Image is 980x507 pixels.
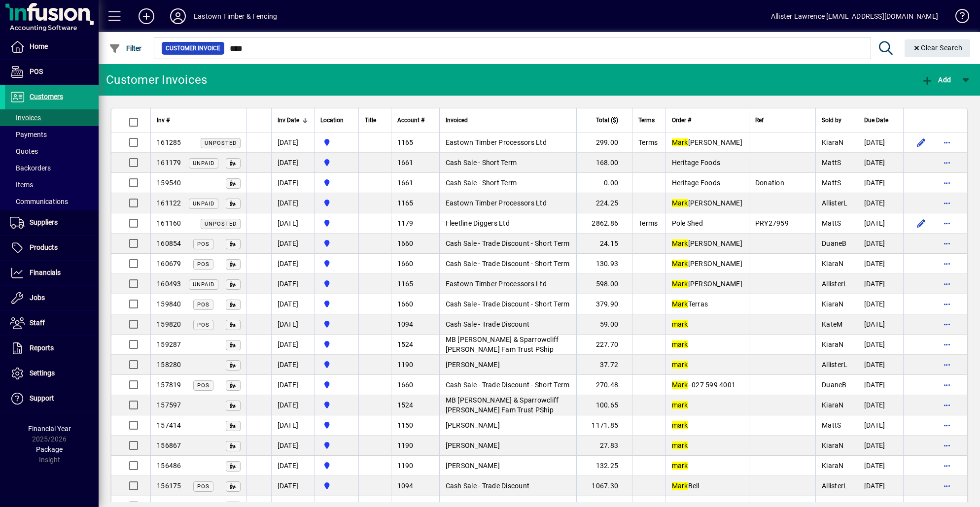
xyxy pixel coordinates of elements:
span: KiaraN [822,138,844,146]
span: Communications [10,198,68,205]
button: More options [939,397,955,413]
span: POS [197,322,210,328]
span: Inv Date [278,115,299,126]
td: [DATE] [858,476,903,496]
span: Cash Sale - Trade Discount - Short Term [446,260,570,268]
a: Financials [5,261,99,285]
span: KiaraN [822,401,844,409]
span: Reports [30,344,54,352]
div: Sold by [822,115,852,126]
span: AllisterL [822,199,847,207]
span: Cash Sale - Short Term [446,179,517,187]
span: DuaneB [822,239,847,247]
span: Home [30,42,48,50]
span: PRY27959 [755,219,789,227]
span: Terras [672,300,708,308]
span: Cash Sale - Trade Discount [446,320,530,328]
span: MattS [822,219,841,227]
span: Filter [109,44,142,52]
span: Add [921,76,951,84]
span: 159540 [157,179,181,187]
em: Mark [672,381,688,389]
button: Add [131,7,162,25]
a: Jobs [5,286,99,310]
span: Customers [30,93,63,101]
div: Inv # [157,115,241,126]
span: Holyoake St [320,278,352,289]
a: Support [5,386,99,411]
span: Pole Shed [672,219,703,227]
td: [DATE] [858,355,903,375]
em: Mark [672,260,688,268]
span: KiaraN [822,300,844,308]
span: Settings [30,369,55,377]
a: Suppliers [5,210,99,235]
em: Mark [672,300,688,308]
span: 1660 [397,381,414,389]
button: More options [939,337,955,352]
em: Mark [672,138,688,146]
td: [DATE] [271,234,314,254]
button: More options [939,458,955,473]
div: Due Date [864,115,897,126]
button: More options [939,155,955,170]
span: Clear Search [912,44,963,52]
td: 0.00 [576,173,632,193]
a: Knowledge Base [948,2,968,34]
td: [DATE] [271,153,314,173]
em: Mark [672,482,688,490]
td: [DATE] [271,415,314,436]
span: [PERSON_NAME] [672,239,742,247]
td: [DATE] [858,193,903,213]
td: [DATE] [271,254,314,274]
span: Title [365,115,376,126]
td: [DATE] [271,133,314,153]
span: Quotes [10,147,38,155]
td: 299.00 [576,133,632,153]
span: Terms [638,219,658,227]
span: Cash Sale - Short Term [446,159,517,167]
span: Fleetline Diggers Ltd [446,219,510,227]
span: 161179 [157,159,181,167]
button: Filter [106,39,144,57]
span: Terms [638,138,658,146]
span: [PERSON_NAME] [672,260,742,268]
a: Products [5,236,99,260]
span: KiaraN [822,260,844,268]
span: Holyoake St [320,319,352,330]
span: Heritage Foods [672,179,721,187]
button: Add [919,71,953,89]
em: mark [672,320,688,328]
span: 1524 [397,401,414,409]
span: 1190 [397,441,414,449]
span: Eastown Timber Processors Ltd [446,280,547,288]
span: 157597 [157,401,181,409]
button: More options [939,175,955,191]
td: [DATE] [271,476,314,496]
button: More options [939,357,955,372]
span: Products [30,243,58,251]
a: Quotes [5,143,99,160]
span: [PERSON_NAME] [672,138,742,146]
td: [DATE] [858,335,903,355]
span: POS [197,261,210,268]
span: Order # [672,115,691,126]
div: Allister Lawrence [EMAIL_ADDRESS][DOMAIN_NAME] [771,8,938,24]
td: 270.48 [576,375,632,395]
span: DuaneB [822,381,847,389]
em: mark [672,441,688,449]
td: 2862.86 [576,213,632,234]
span: KiaraN [822,340,844,348]
td: 224.25 [576,193,632,213]
span: Account # [397,115,424,126]
a: Home [5,34,99,59]
span: - 027 599 4001 [672,381,736,389]
td: [DATE] [271,375,314,395]
button: More options [939,215,955,231]
span: Holyoake St [320,218,352,229]
span: MB [PERSON_NAME] & Sparrowcliff [PERSON_NAME] Fam Trust PShip [446,396,559,414]
td: [DATE] [858,314,903,335]
td: 379.90 [576,294,632,314]
td: [DATE] [858,213,903,234]
td: 100.65 [576,395,632,415]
